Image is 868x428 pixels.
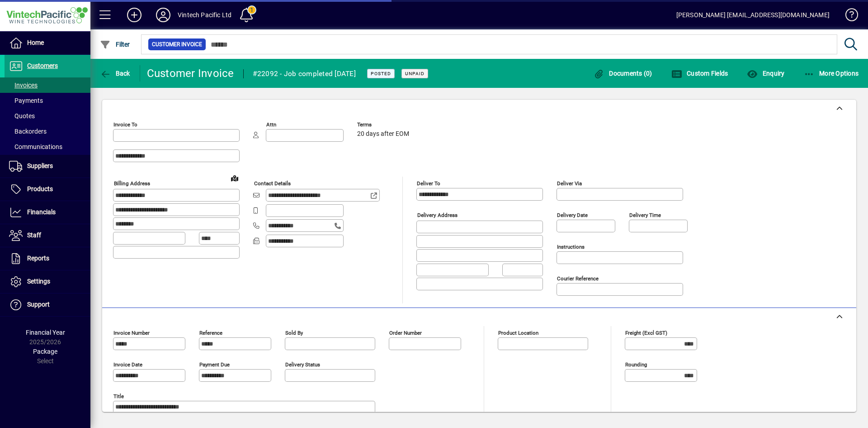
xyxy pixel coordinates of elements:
[594,70,652,77] span: Documents (0)
[98,36,132,53] button: Filter
[747,70,784,77] span: Enquiry
[26,329,65,336] span: Financial Year
[804,70,859,77] span: More Options
[9,82,38,89] span: Invoices
[839,2,857,31] a: Knowledge Base
[5,155,90,178] a: Suppliers
[557,275,599,282] mat-label: Courier Reference
[357,122,411,128] span: Terms
[625,330,667,336] mat-label: Freight (excl GST)
[5,139,90,154] a: Communications
[5,270,90,293] a: Settings
[199,361,230,368] mat-label: Payment due
[253,67,356,81] div: #22092 - Job completed [DATE]
[5,224,90,247] a: Staff
[498,330,538,336] mat-label: Product location
[147,66,234,81] div: Customer Invoice
[100,70,130,77] span: Back
[745,65,787,82] button: Enquiry
[9,128,47,135] span: Backorders
[27,185,53,192] span: Products
[676,8,830,22] div: [PERSON_NAME] [EMAIL_ADDRESS][DOMAIN_NAME]
[285,361,320,368] mat-label: Delivery status
[149,7,178,23] button: Profile
[557,212,588,218] mat-label: Delivery date
[113,330,150,336] mat-label: Invoice number
[5,108,90,124] a: Quotes
[5,124,90,139] a: Backorders
[227,171,242,185] a: View on map
[27,278,50,285] span: Settings
[5,178,90,201] a: Products
[5,93,90,108] a: Payments
[557,180,582,187] mat-label: Deliver via
[152,40,202,49] span: Customer Invoice
[371,71,391,77] span: Posted
[405,71,425,77] span: Unpaid
[625,361,647,368] mat-label: Rounding
[9,112,35,120] span: Quotes
[90,65,140,82] app-page-header-button: Back
[671,70,728,77] span: Custom Fields
[27,208,56,216] span: Financials
[9,143,62,150] span: Communications
[285,330,303,336] mat-label: Sold by
[27,162,53,169] span: Suppliers
[98,65,132,82] button: Back
[120,7,149,23] button: Add
[27,62,58,69] span: Customers
[27,39,44,46] span: Home
[5,201,90,224] a: Financials
[33,348,57,355] span: Package
[9,97,43,104] span: Payments
[113,121,137,128] mat-label: Invoice To
[27,255,49,262] span: Reports
[357,130,409,138] span: 20 days after EOM
[266,121,276,128] mat-label: Attn
[5,32,90,54] a: Home
[669,65,731,82] button: Custom Fields
[629,212,661,218] mat-label: Delivery time
[113,361,142,368] mat-label: Invoice date
[389,330,422,336] mat-label: Order number
[199,330,222,336] mat-label: Reference
[557,244,585,250] mat-label: Instructions
[27,301,50,308] span: Support
[5,247,90,270] a: Reports
[27,231,41,239] span: Staff
[5,77,90,93] a: Invoices
[5,293,90,316] a: Support
[113,393,124,399] mat-label: Title
[591,65,655,82] button: Documents (0)
[178,8,231,22] div: Vintech Pacific Ltd
[417,180,440,187] mat-label: Deliver To
[100,41,130,48] span: Filter
[802,65,861,82] button: More Options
